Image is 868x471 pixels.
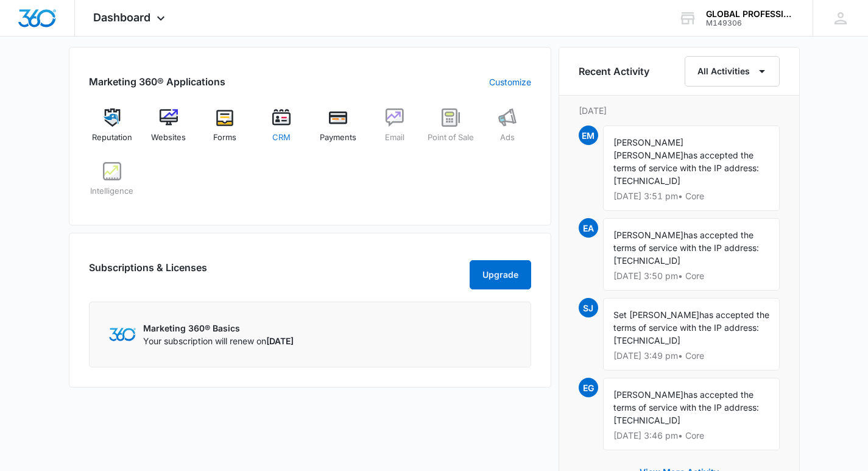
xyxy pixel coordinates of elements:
p: [DATE] 3:50 pm • Core [613,272,769,280]
p: Your subscription will renew on [143,335,294,347]
h2: Subscriptions & Licenses [89,260,207,285]
span: [TECHNICAL_ID] [613,255,680,266]
span: EG [579,378,598,397]
span: has accepted the terms of service with the IP address: [613,389,759,413]
span: CRM [272,132,291,144]
span: Reputation [92,132,132,144]
span: Payments [320,132,356,144]
span: [DATE] [266,336,294,346]
a: CRM [258,108,305,152]
span: [TECHNICAL_ID] [613,335,680,345]
a: Ads [484,108,531,152]
span: Websites [151,132,186,144]
span: [PERSON_NAME] [613,389,683,400]
a: Intelligence [89,162,136,206]
a: Forms [202,108,249,152]
div: account name [706,9,795,19]
p: [DATE] 3:51 pm • Core [613,192,769,200]
a: Websites [145,108,192,152]
img: Marketing 360 Logo [109,328,136,341]
div: account id [706,19,795,27]
a: Payments [315,108,362,152]
button: Upgrade [470,260,531,289]
p: [DATE] [579,104,780,117]
span: [TECHNICAL_ID] [613,415,680,425]
span: SJ [579,298,598,317]
span: Ads [500,132,515,144]
a: Email [371,108,418,152]
button: All Activities [685,56,780,87]
a: Customize [489,76,531,88]
span: EM [579,126,598,145]
span: has accepted the terms of service with the IP address: [613,150,759,173]
span: Forms [213,132,236,144]
span: Set [PERSON_NAME] [613,310,699,320]
a: Point of Sale [428,108,475,152]
span: [TECHNICAL_ID] [613,175,680,186]
span: EA [579,218,598,238]
p: Marketing 360® Basics [143,322,294,335]
h6: Recent Activity [579,64,649,79]
span: Email [385,132,404,144]
span: Intelligence [90,185,133,197]
span: Point of Sale [428,132,474,144]
span: has accepted the terms of service with the IP address: [613,230,759,253]
span: [PERSON_NAME] [613,230,683,240]
span: [PERSON_NAME] [PERSON_NAME] [613,137,683,160]
h2: Marketing 360® Applications [89,74,225,89]
p: [DATE] 3:46 pm • Core [613,431,769,440]
span: Dashboard [93,11,150,24]
p: [DATE] 3:49 pm • Core [613,352,769,360]
a: Reputation [89,108,136,152]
